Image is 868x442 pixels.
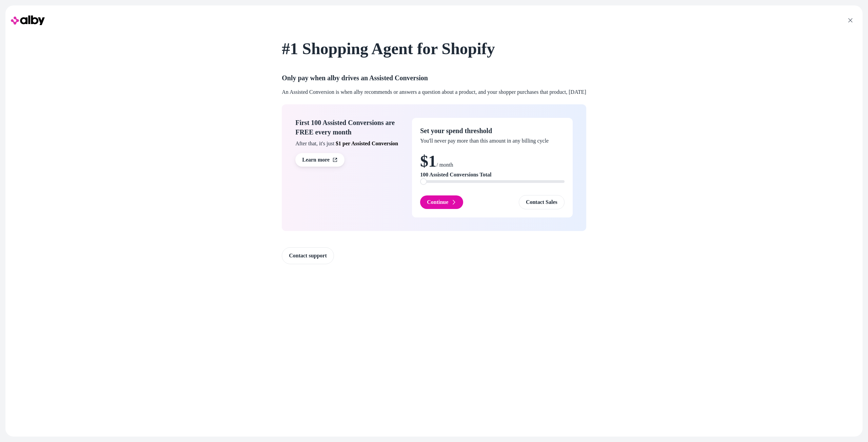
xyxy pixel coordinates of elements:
[295,140,404,148] p: After that, it's just
[436,162,453,168] span: / month
[11,14,45,27] img: alby Logo
[282,41,586,65] h1: #1 Shopping Agent for Shopify
[420,137,565,145] p: You'll never pay more than this amount in any billing cycle
[519,195,565,209] a: Contact Sales
[420,171,565,179] p: 100 Assisted Conversions Total
[295,153,344,167] a: Learn more
[282,247,334,264] a: Contact support
[420,195,463,209] button: Continue
[420,153,565,169] h1: $1
[282,88,586,96] p: An Assisted Conversion is when alby recommends or answers a question about a product, and your sh...
[295,118,404,137] h3: First 100 Assisted Conversions are FREE every month
[420,126,565,135] h3: Set your spend threshold
[336,141,398,146] span: $1 per Assisted Conversion
[282,73,586,83] h3: Only pay when alby drives an Assisted Conversion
